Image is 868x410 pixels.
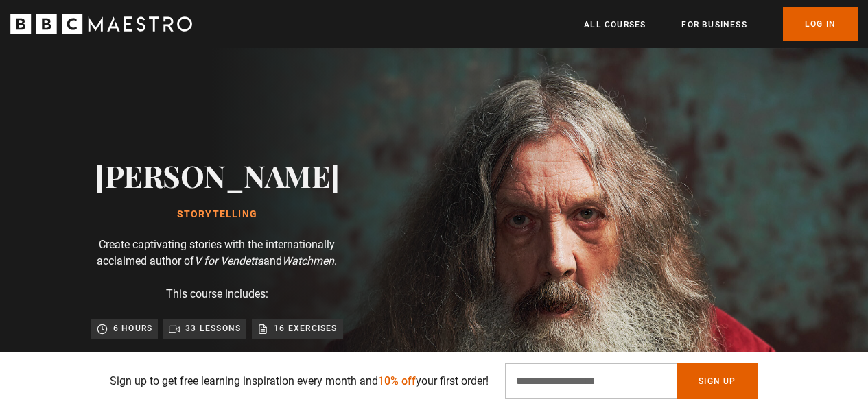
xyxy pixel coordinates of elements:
[95,209,340,220] h1: Storytelling
[584,18,646,32] a: All Courses
[95,158,340,193] h2: [PERSON_NAME]
[113,322,152,335] p: 6 hours
[681,18,747,32] a: For business
[194,254,263,267] i: V for Vendetta
[166,286,268,302] p: This course includes:
[82,237,352,269] p: Create captivating stories with the internationally acclaimed author of and .
[185,322,241,335] p: 33 lessons
[110,373,489,389] p: Sign up to get free learning inspiration every month and your first order!
[378,374,416,387] span: 10% off
[274,322,337,335] p: 16 exercises
[677,363,758,399] button: Sign Up
[282,254,334,267] i: Watchmen
[10,14,192,34] svg: BBC Maestro
[584,7,858,41] nav: Primary
[783,7,858,41] a: Log In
